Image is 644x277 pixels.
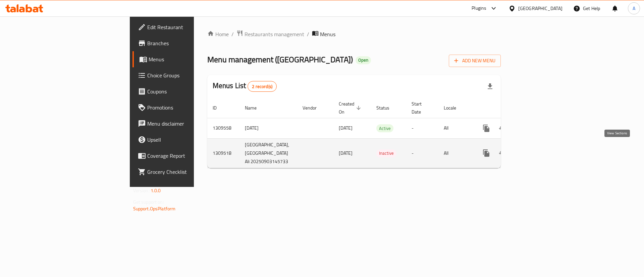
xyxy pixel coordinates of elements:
td: All [438,118,473,138]
a: Edit Restaurant [132,19,237,35]
td: - [406,118,438,138]
span: Restaurants management [245,30,304,38]
th: Actions [473,98,548,118]
span: Branches [147,39,232,47]
button: more [478,145,494,161]
td: All [438,138,473,168]
div: Active [376,124,393,132]
span: Add New Menu [454,57,495,65]
td: [DATE] [239,118,297,138]
span: Open [356,57,371,63]
span: Choice Groups [147,71,232,79]
div: [GEOGRAPHIC_DATA] [518,5,562,12]
li: / [307,30,309,38]
a: Coupons [132,83,237,99]
span: Menu management ( [GEOGRAPHIC_DATA] ) [207,52,353,67]
span: Name [245,104,265,112]
span: Start Date [412,100,430,116]
button: Change Status [494,120,511,136]
a: Grocery Checklist [132,164,237,180]
table: enhanced table [207,98,548,168]
div: Open [356,56,371,64]
a: Branches [132,35,237,51]
span: Grocery Checklist [147,168,232,176]
span: Version: [133,186,150,195]
a: Promotions [132,99,237,116]
span: Status [376,104,398,112]
div: Plugins [472,4,486,12]
a: Coverage Report [132,148,237,164]
a: Upsell [132,132,237,148]
div: Total records count [248,81,277,92]
button: Add New Menu [449,55,501,67]
a: Support.OpsPlatform [133,204,176,213]
span: Edit Restaurant [147,23,232,31]
span: Upsell [147,136,232,144]
span: Menu disclaimer [147,120,232,128]
span: [DATE] [339,124,353,132]
span: Promotions [147,103,232,112]
span: 1.0.0 [151,186,161,195]
span: Menus [149,55,232,63]
span: Active [376,125,393,132]
td: - [406,138,438,168]
a: Choice Groups [132,67,237,83]
span: Created On [339,100,363,116]
span: Get support on: [133,198,164,206]
span: ID [213,104,225,112]
a: Restaurants management [236,30,304,39]
nav: breadcrumb [207,30,501,39]
h2: Menus List [213,81,277,92]
span: Inactive [376,149,396,157]
a: Menus [132,51,237,67]
td: [GEOGRAPHIC_DATA],[GEOGRAPHIC_DATA] Ali 20250903145733 [239,138,297,168]
span: Coupons [147,87,232,95]
button: more [478,120,494,136]
span: Locale [444,104,465,112]
div: Export file [482,78,498,94]
span: A [633,5,635,12]
span: Coverage Report [147,152,232,160]
span: Menus [320,30,335,38]
span: Vendor [303,104,325,112]
a: Menu disclaimer [132,116,237,132]
span: [DATE] [339,149,353,157]
span: 2 record(s) [248,83,276,90]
